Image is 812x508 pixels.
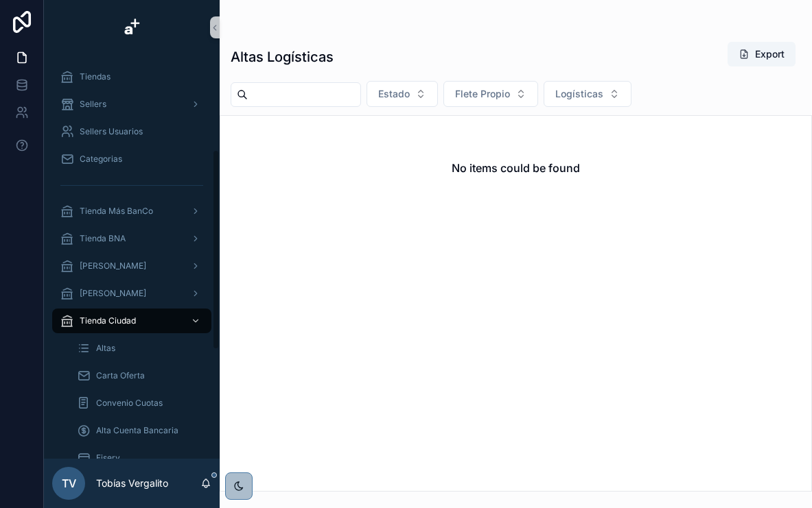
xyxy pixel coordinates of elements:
img: App logo [121,16,143,38]
span: Sellers Usuarios [80,126,143,137]
a: Categorias [52,147,211,171]
a: Tienda Más BanCo [52,199,211,223]
a: Altas [69,336,211,361]
span: Tienda BNA [80,233,126,244]
span: Tienda Ciudad [80,315,136,326]
div: scrollable content [44,55,220,459]
a: [PERSON_NAME] [52,281,211,306]
h1: Altas Logísticas [231,47,334,66]
button: Select Button [367,81,438,107]
span: Fiserv [96,452,120,463]
span: Sellers [80,99,106,110]
h2: No items could be found [452,160,580,176]
a: Convenio Cuotas [69,391,211,415]
span: Flete Propio [455,87,510,101]
span: Tienda Más BanCo [80,206,153,217]
span: [PERSON_NAME] [80,288,146,299]
a: Tienda BNA [52,226,211,251]
span: Tiendas [80,71,111,82]
p: Tobías Vergalito [96,476,168,490]
span: Estado [378,87,410,101]
button: Select Button [544,81,631,107]
span: TV [62,475,76,492]
button: Select Button [443,81,538,107]
a: [PERSON_NAME] [52,254,211,278]
span: Altas [96,343,115,354]
a: Tienda Ciudad [52,309,211,333]
button: Export [728,42,796,66]
span: [PERSON_NAME] [80,261,146,271]
span: Categorias [80,154,122,165]
span: Logísticas [555,87,603,101]
a: Sellers Usuarios [52,119,211,144]
span: Alta Cuenta Bancaria [96,425,178,436]
a: Sellers [52,92,211,117]
span: Convenio Cuotas [96,398,163,409]
a: Fiserv [69,446,211,470]
a: Tiendas [52,64,211,89]
a: Alta Cuenta Bancaria [69,418,211,443]
a: Carta Oferta [69,363,211,388]
span: Carta Oferta [96,370,145,381]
